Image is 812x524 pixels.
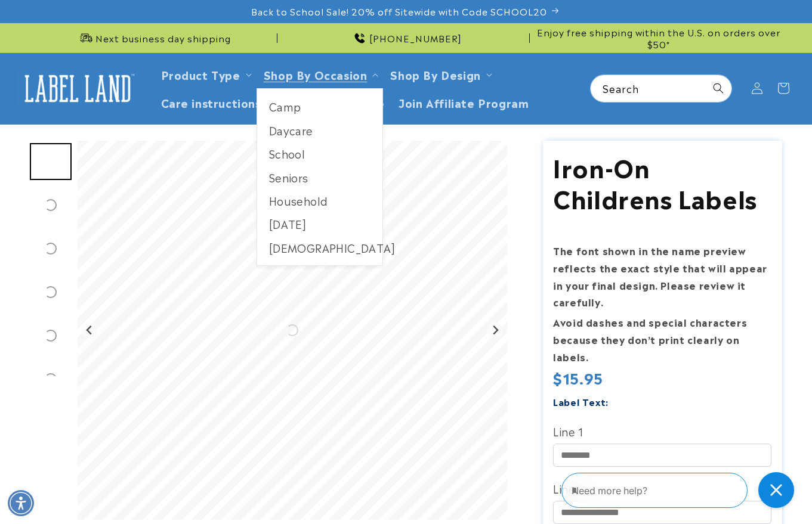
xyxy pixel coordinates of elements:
[154,88,268,116] a: Care instructions
[705,75,731,101] button: Search
[257,95,383,118] a: Camp
[30,358,72,400] div: Go to slide 6
[264,67,368,81] span: Shop By Occasion
[30,315,72,356] div: Go to slide 5
[257,189,383,212] a: Household
[95,32,231,44] span: Next business day shipping
[257,166,383,189] a: Seniors
[553,367,603,388] span: $15.95
[154,60,257,88] summary: Product Type
[30,141,72,182] div: Go to slide 1
[553,315,747,364] strong: Avoid dashes and special characters because they don’t print clearly on labels.
[257,142,383,165] a: School
[282,23,530,52] div: Announcement
[257,60,384,88] summary: Shop By Occasion
[18,70,137,107] img: Label Land
[535,23,782,52] div: Announcement
[257,119,383,142] a: Daycare
[8,490,34,516] div: Accessibility Menu
[383,60,496,88] summary: Shop By Design
[257,236,383,259] a: [DEMOGRAPHIC_DATA]
[14,66,142,111] a: Label Land
[553,479,771,498] label: Line 2
[553,243,767,309] strong: The font shown in the name preview reflects the exact style that will appear in your final design...
[257,212,383,235] a: [DATE]
[82,323,98,339] button: Go to last slide
[553,395,609,408] label: Label Text:
[251,5,547,17] span: Back to School Sale! 20% off Sitewide with Code SCHOOL20
[561,468,800,512] iframe: Gorgias Floating Chat
[369,32,462,44] span: [PHONE_NUMBER]
[553,421,771,441] label: Line 1
[161,95,261,109] span: Care instructions
[487,323,503,339] button: Next slide
[161,66,240,82] a: Product Type
[399,95,529,109] span: Join Affiliate Program
[30,184,72,226] div: Go to slide 2
[30,271,72,313] div: Go to slide 4
[30,23,277,52] div: Announcement
[391,88,536,116] a: Join Affiliate Program
[30,228,72,269] div: Go to slide 3
[553,151,771,213] h1: Iron-On Childrens Labels
[535,26,782,49] span: Enjoy free shipping within the U.S. on orders over $50*
[390,66,480,82] a: Shop By Design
